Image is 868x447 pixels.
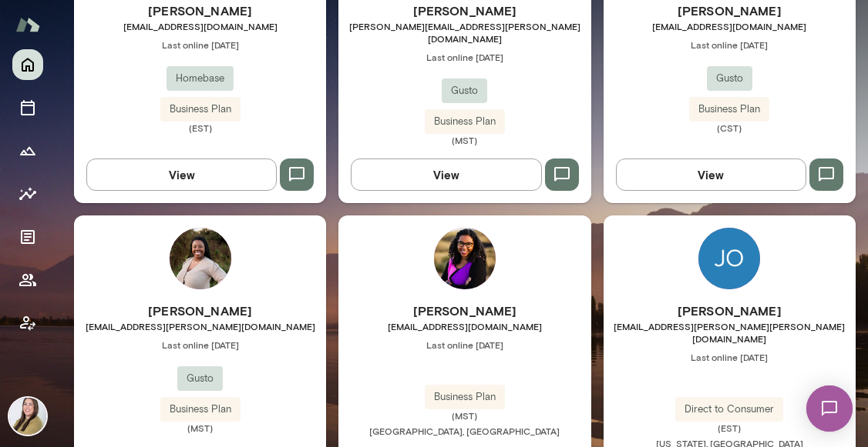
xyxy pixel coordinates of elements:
h6: [PERSON_NAME] [74,2,326,20]
h6: [PERSON_NAME] [338,2,590,20]
span: Business Plan [160,102,241,117]
button: View [86,158,277,191]
span: Gusto [707,71,752,86]
span: Last online [DATE] [604,38,856,51]
span: Last online [DATE] [338,51,590,63]
button: Insights [12,178,43,209]
span: Last online [DATE] [604,351,856,363]
span: Direct to Consumer [675,402,783,417]
span: Business Plan [689,102,769,117]
span: Business Plan [425,389,505,405]
span: (MST) [338,134,590,146]
span: [EMAIL_ADDRESS][PERSON_NAME][PERSON_NAME][DOMAIN_NAME] [604,320,856,345]
span: Business Plan [160,402,241,417]
button: Documents [12,222,43,252]
span: [GEOGRAPHIC_DATA], [GEOGRAPHIC_DATA] [369,425,560,436]
button: Home [12,49,43,80]
h6: [PERSON_NAME] [74,302,326,320]
span: [EMAIL_ADDRESS][PERSON_NAME][DOMAIN_NAME] [74,320,326,332]
img: Joy Smith [698,228,760,289]
span: Gusto [442,83,487,98]
span: [EMAIL_ADDRESS][DOMAIN_NAME] [604,20,856,32]
button: Growth Plan [12,135,43,166]
img: Mento [15,10,40,39]
span: Gusto [177,371,223,386]
span: [PERSON_NAME][EMAIL_ADDRESS][PERSON_NAME][DOMAIN_NAME] [338,20,590,45]
span: (EST) [74,122,326,134]
button: View [351,158,541,191]
span: (EST) [604,422,856,434]
span: Last online [DATE] [74,38,326,51]
span: Last online [DATE] [74,339,326,351]
span: Business Plan [425,114,505,129]
span: Last online [DATE] [338,339,590,351]
button: Sessions [12,92,43,123]
h6: [PERSON_NAME] [338,302,590,320]
img: Michelle Doan [9,398,46,435]
h6: [PERSON_NAME] [604,302,856,320]
button: Client app [12,308,43,339]
img: Maya Azzi [434,228,496,289]
button: View [616,158,806,191]
span: (CST) [604,122,856,134]
span: (MST) [74,422,326,434]
img: Grace Torres [170,228,231,289]
h6: [PERSON_NAME] [604,2,856,20]
span: (MST) [338,409,590,422]
span: [EMAIL_ADDRESS][DOMAIN_NAME] [338,320,590,332]
button: Members [12,265,43,295]
span: Homebase [167,71,234,86]
span: [EMAIL_ADDRESS][DOMAIN_NAME] [74,20,326,32]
